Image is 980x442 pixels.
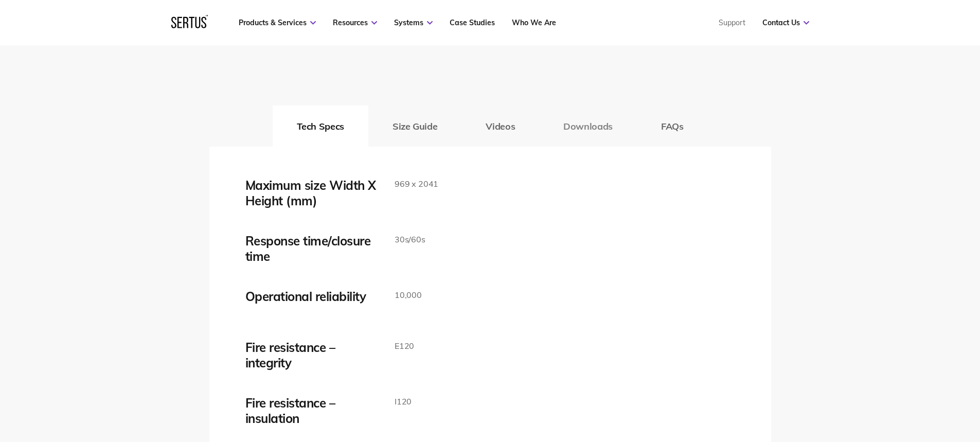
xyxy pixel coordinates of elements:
[512,18,556,27] a: Who We Are
[395,395,412,409] p: I120
[795,323,980,442] iframe: Chat Widget
[395,178,438,191] p: 969 x 2041
[245,340,379,370] div: Fire resistance – integrity
[461,105,539,147] button: Videos
[719,18,745,27] a: Support
[394,18,433,27] a: Systems
[245,395,379,426] div: Fire resistance – insulation
[395,233,425,246] p: 30s/60s
[245,233,379,264] div: Response time/closure time
[368,105,461,147] button: Size Guide
[245,289,379,304] div: Operational reliability
[450,18,495,27] a: Case Studies
[539,105,637,147] button: Downloads
[245,178,379,208] div: Maximum size Width X Height (mm)
[395,340,414,353] p: E120
[395,289,422,302] p: 10,000
[637,105,708,147] button: FAQs
[762,18,809,27] a: Contact Us
[333,18,377,27] a: Resources
[239,18,316,27] a: Products & Services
